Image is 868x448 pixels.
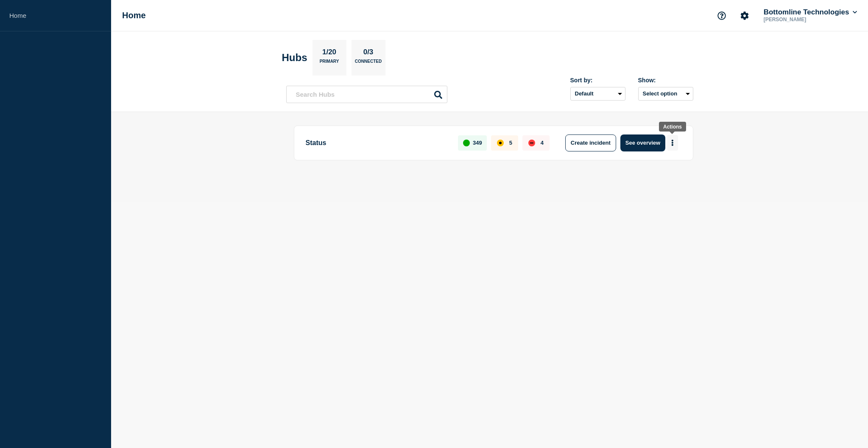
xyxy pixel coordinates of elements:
[463,140,470,146] div: up
[306,134,449,151] p: Status
[570,77,625,84] div: Sort by:
[528,140,535,146] div: down
[713,7,731,25] button: Support
[762,8,859,17] button: Bottomline Technologies
[319,48,339,59] p: 1/20
[638,87,693,101] button: Select option
[663,124,682,130] div: Actions
[286,86,447,103] input: Search Hubs
[620,134,665,151] button: See overview
[570,87,625,101] select: Sort by
[565,134,616,151] button: Create incident
[509,140,512,146] p: 5
[541,140,544,146] p: 4
[320,59,339,68] p: Primary
[497,140,504,146] div: affected
[762,17,850,22] p: [PERSON_NAME]
[355,59,382,68] p: Connected
[667,135,678,151] button: More actions
[736,7,754,25] button: Account settings
[122,11,146,20] h1: Home
[638,77,693,84] div: Show:
[282,52,307,64] h2: Hubs
[360,48,377,59] p: 0/3
[473,140,482,146] p: 349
